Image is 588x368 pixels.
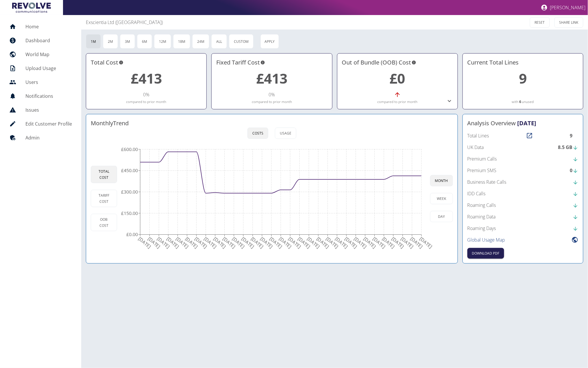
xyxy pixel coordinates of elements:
p: [PERSON_NAME] [550,4,586,11]
tspan: [DATE] [212,236,227,250]
div: 9 [570,132,578,139]
a: Premium Calls [467,155,578,162]
a: Upload Usage [5,61,77,75]
a: Users [5,75,77,89]
a: Roaming Days [467,225,578,232]
p: compared to prior month [216,99,327,104]
span: [DATE] [517,119,537,127]
a: UK Data8.5 GB [467,144,578,151]
tspan: [DATE] [297,236,312,250]
h5: World Map [25,51,72,58]
tspan: £600.00 [121,146,138,152]
a: Exscientia Ltd ([GEOGRAPHIC_DATA]) [86,19,163,26]
h5: Notifications [25,93,72,100]
p: Roaming Calls [467,202,496,209]
tspan: [DATE] [343,236,358,250]
tspan: [DATE] [193,236,208,250]
button: 6M [137,34,152,49]
h4: Analysis Overview [467,119,578,128]
tspan: [DATE] [334,236,349,250]
a: Dashboard [5,34,77,47]
p: 0 % [143,91,149,98]
tspan: [DATE] [371,236,387,250]
p: compared to prior month [91,99,202,104]
h4: Current Total Lines [467,58,578,67]
h5: Home [25,23,72,30]
tspan: £0.00 [126,231,138,238]
a: Global Usage Map [467,236,578,243]
p: IDD Calls [467,190,486,197]
tspan: [DATE] [278,236,293,250]
button: 24M [192,34,209,49]
a: Business Rate Calls [467,179,578,185]
tspan: [DATE] [147,236,162,250]
h4: Out of Bundle (OOB) Cost [342,58,453,67]
h5: Edit Customer Profile [25,120,72,127]
button: 18M [173,34,190,49]
button: Costs [247,128,268,139]
p: Total Lines [467,132,489,139]
svg: Costs outside of your fixed tariff [412,58,416,67]
tspan: [DATE] [400,236,415,250]
img: Logo [12,2,51,13]
a: Notifications [5,89,77,103]
button: RESET [530,17,550,28]
p: with unused [467,99,578,104]
button: day [430,211,453,222]
tspan: [DATE] [165,236,180,250]
button: [PERSON_NAME] [539,2,588,13]
h5: Dashboard [25,37,72,44]
button: 2M [103,34,118,49]
button: OOB Cost [91,214,117,231]
tspan: [DATE] [306,236,321,250]
h5: Users [25,79,72,86]
a: Roaming Data [467,213,578,220]
p: 0 % [269,91,275,98]
p: Roaming Days [467,225,496,232]
tspan: [DATE] [221,236,236,250]
button: SHARE LINK [554,17,583,28]
button: Apply [260,34,279,49]
a: Edit Customer Profile [5,117,77,131]
p: Premium SMS [467,167,497,174]
a: World Map [5,47,77,61]
a: Home [5,20,77,34]
tspan: [DATE] [175,236,190,250]
a: £413 [256,69,287,88]
a: Issues [5,103,77,117]
tspan: [DATE] [268,236,283,250]
a: £0 [390,69,405,88]
tspan: £450.00 [121,168,138,174]
tspan: [DATE] [203,236,218,250]
button: Download PDF [467,248,504,259]
h4: Total Cost [91,58,202,67]
svg: This is the total charges incurred over 1 months [119,58,123,67]
tspan: [DATE] [390,236,405,250]
h5: Upload Usage [25,65,72,72]
tspan: [DATE] [418,236,433,250]
h4: Monthly Trend [91,119,129,128]
tspan: £150.00 [121,210,138,216]
button: Total Cost [91,166,117,183]
tspan: [DATE] [315,236,330,250]
p: Business Rate Calls [467,179,506,185]
a: Roaming Calls [467,202,578,209]
tspan: [DATE] [231,236,246,250]
tspan: [DATE] [381,236,396,250]
button: All [211,34,227,49]
div: 0 [570,167,578,174]
h5: Issues [25,106,72,113]
tspan: [DATE] [353,236,368,250]
p: Premium Calls [467,155,497,162]
p: Global Usage Map [467,236,505,243]
h4: Fixed Tariff Cost [216,58,327,67]
button: Usage [275,128,296,139]
a: 9 [519,69,527,88]
tspan: [DATE] [249,236,265,250]
a: 6 [519,99,521,104]
a: Total Lines9 [467,132,578,139]
tspan: [DATE] [156,236,171,250]
button: Tariff Cost [91,190,117,207]
button: week [430,193,453,204]
button: 12M [154,34,171,49]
